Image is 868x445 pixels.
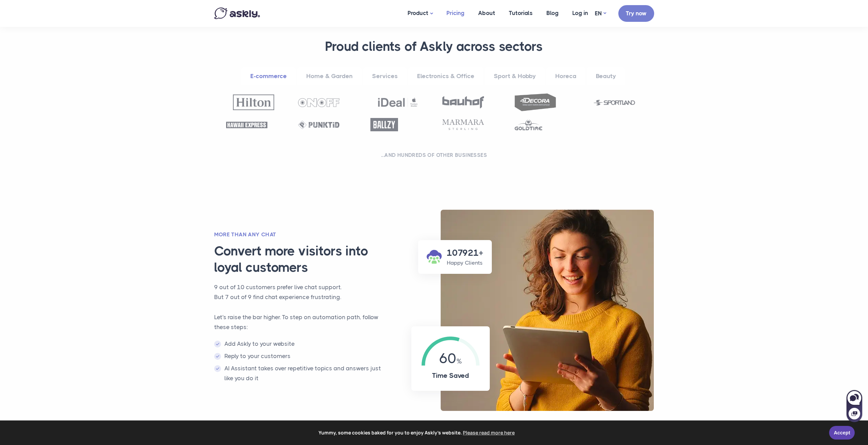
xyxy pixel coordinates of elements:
[595,9,606,18] a: EN
[370,118,398,131] img: Ballzy
[10,428,824,438] span: Yummy, some cookies baked for you to enjoy Askly's website.
[377,94,418,110] img: Ideal
[546,67,585,86] a: Horeca
[214,231,389,238] h2: More than any chat
[422,337,480,366] div: 60
[214,8,260,19] img: Askly
[214,282,389,292] p: 9 out of 10 customers prefer live chat support.
[297,67,362,86] a: Home & Garden
[462,428,516,438] a: learn more about cookies
[422,371,480,381] h4: Time Saved
[241,67,296,86] a: E-commerce
[829,426,855,440] a: Accept
[223,152,646,159] h2: ...and hundreds of other businesses
[363,67,407,86] a: Services
[408,67,483,86] a: Electronics & Office
[214,292,389,302] p: But 7 out of 9 find chat experience frustrating.
[214,312,389,332] p: Let's raise the bar higher. To step on automation path, follow these steps:
[223,39,646,55] h3: Proud clients of Askly across sectors
[587,67,625,86] a: Beauty
[214,243,398,276] h3: Convert more visitors into loyal customers
[594,100,635,105] img: Sportland
[442,96,484,108] img: Bauhof
[233,94,274,110] img: Hilton
[515,119,542,130] img: Goldtime
[214,339,389,349] li: Add Askly to your website
[298,121,339,129] img: Punktid
[226,122,267,128] img: Hawaii Express
[214,351,389,361] li: Reply to your customers
[618,5,654,22] a: Try now
[846,389,863,423] iframe: Askly chat
[214,364,389,383] li: AI Assistant takes over repetitive topics and answers just like you do it
[447,259,483,267] p: Happy Clients
[298,98,339,107] img: OnOff
[442,119,484,130] img: Marmara Sterling
[485,67,545,86] a: Sport & Hobby
[447,247,483,259] h3: 107921+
